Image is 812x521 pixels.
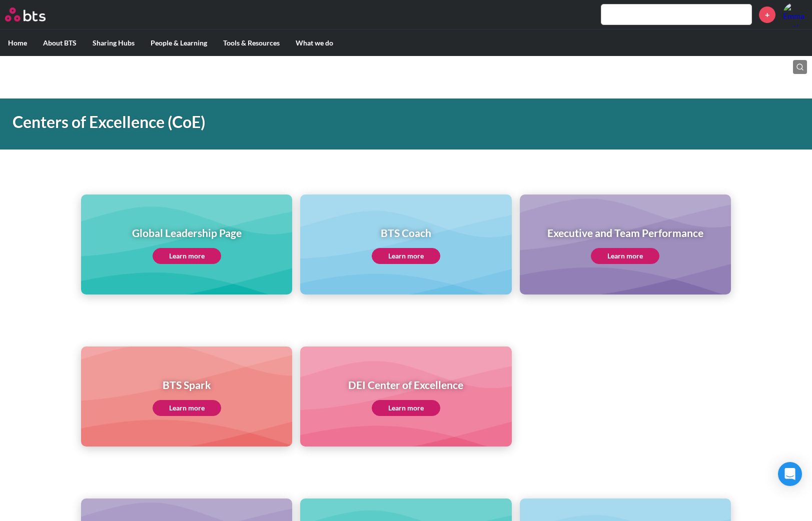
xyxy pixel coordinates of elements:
a: Learn more [372,248,440,264]
h1: DEI Center of Excellence [348,377,463,392]
label: Tools & Resources [215,30,288,56]
a: Profile [783,2,807,26]
h1: BTS Coach [372,225,440,240]
label: About BTS [35,30,85,56]
a: Learn more [591,248,659,264]
a: + [759,6,775,23]
a: Learn more [372,400,440,416]
img: Emma Nystrom [783,2,807,26]
img: BTS Logo [5,7,46,21]
a: Learn more [153,248,221,264]
label: Sharing Hubs [85,30,143,56]
h1: Global Leadership Page [132,225,242,240]
h1: Executive and Team Performance [547,225,703,240]
a: Go home [5,7,64,21]
a: Learn more [153,400,221,416]
h1: BTS Spark [153,377,221,392]
label: People & Learning [143,30,215,56]
h1: Centers of Excellence (CoE) [13,111,563,133]
label: What we do [288,30,341,56]
div: Open Intercom Messenger [778,462,802,486]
